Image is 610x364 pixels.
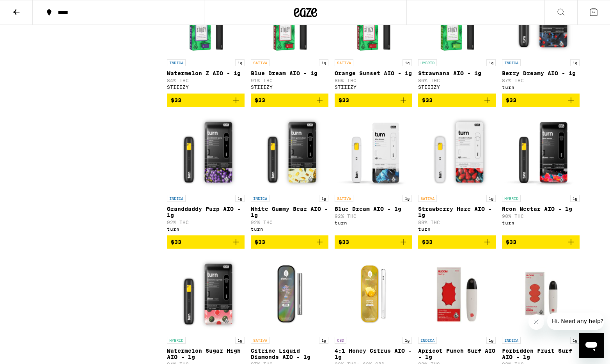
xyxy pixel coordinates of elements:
[502,206,580,212] p: Neon Nectar AIO - 1g
[251,220,328,225] p: 92% THC
[502,235,580,249] button: Add to bag
[167,337,186,344] p: HYBRID
[547,313,604,330] iframe: Message from company
[528,314,544,330] iframe: Close message
[251,70,328,76] p: Blue Dream AIO - 1g
[319,337,328,344] p: 1g
[335,113,412,191] img: turn - Blue Dream AIO - 1g
[167,226,245,231] div: turn
[335,220,412,225] div: turn
[167,59,186,66] p: INDICA
[319,59,328,66] p: 1g
[251,195,270,202] p: INDICA
[167,113,245,191] img: turn - Granddaddy Purp AIO - 1g
[570,59,580,66] p: 1g
[486,195,496,202] p: 1g
[251,337,270,344] p: SATIVA
[167,70,245,76] p: Watermelon Z AIO - 1g
[418,206,496,218] p: Strawberry Haze AIO - 1g
[167,85,245,90] div: STIIIZY
[167,206,245,218] p: Granddaddy Purp AIO - 1g
[251,235,328,249] button: Add to bag
[506,97,516,103] span: $33
[418,94,496,107] button: Add to bag
[335,214,412,219] p: 92% THC
[403,195,412,202] p: 1g
[251,113,328,191] img: turn - White Gummy Bear AIO - 1g
[251,206,328,218] p: White Gummy Bear AIO - 1g
[167,195,186,202] p: INDICA
[335,255,412,333] img: Dompen - 4:1 Honey Citrus AIO - 1g
[418,220,496,225] p: 89% THC
[502,113,580,235] a: Open page for Neon Nectar AIO - 1g from turn
[418,348,496,360] p: Apricot Punch Surf AIO - 1g
[418,337,437,344] p: INDICA
[335,113,412,235] a: Open page for Blue Dream AIO - 1g from turn
[403,59,412,66] p: 1g
[335,195,353,202] p: SATIVA
[418,85,496,90] div: STIIIZY
[502,59,521,66] p: INDICA
[171,239,181,245] span: $33
[167,94,245,107] button: Add to bag
[502,220,580,225] div: turn
[502,94,580,107] button: Add to bag
[502,78,580,83] p: 87% THC
[251,113,328,235] a: Open page for White Gummy Bear AIO - 1g from turn
[167,235,245,249] button: Add to bag
[502,195,521,202] p: HYBRID
[255,97,265,103] span: $33
[235,195,245,202] p: 1g
[319,195,328,202] p: 1g
[418,113,496,235] a: Open page for Strawberry Haze AIO - 1g from turn
[335,59,353,66] p: SATIVA
[251,348,328,360] p: Citrine Liquid Diamonds AIO - 1g
[255,239,265,245] span: $33
[235,337,245,344] p: 1g
[335,85,412,90] div: STIIIZY
[335,337,346,344] p: CBD
[418,59,437,66] p: HYBRID
[502,348,580,360] p: Forbidden Fruit Surf AIO - 1g
[418,226,496,231] div: turn
[251,226,328,231] div: turn
[422,97,433,103] span: $33
[418,113,496,191] img: turn - Strawberry Haze AIO - 1g
[251,94,328,107] button: Add to bag
[251,59,270,66] p: SATIVA
[335,70,412,76] p: Orange Sunset AIO - 1g
[486,337,496,344] p: 1g
[418,70,496,76] p: Strawnana AIO - 1g
[418,195,437,202] p: SATIVA
[502,214,580,219] p: 90% THC
[486,59,496,66] p: 1g
[422,239,433,245] span: $33
[335,235,412,249] button: Add to bag
[418,255,496,333] img: Bloom Brand - Apricot Punch Surf AIO - 1g
[167,113,245,235] a: Open page for Granddaddy Purp AIO - 1g from turn
[570,195,580,202] p: 1g
[339,97,349,103] span: $33
[502,337,521,344] p: INDICA
[335,94,412,107] button: Add to bag
[502,70,580,76] p: Berry Dreamy AIO - 1g
[335,78,412,83] p: 86% THC
[339,239,349,245] span: $33
[403,337,412,344] p: 1g
[570,337,580,344] p: 1g
[502,85,580,90] div: turn
[171,97,181,103] span: $33
[335,348,412,360] p: 4:1 Honey Citrus AIO - 1g
[235,59,245,66] p: 1g
[506,239,516,245] span: $33
[167,348,245,360] p: Watermelon Sugar High AIO - 1g
[167,78,245,83] p: 84% THC
[251,255,328,333] img: Dompen - Citrine Liquid Diamonds AIO - 1g
[251,85,328,90] div: STIIIZY
[418,78,496,83] p: 86% THC
[167,220,245,225] p: 92% THC
[335,206,412,212] p: Blue Dream AIO - 1g
[502,255,580,333] img: Bloom Brand - Forbidden Fruit Surf AIO - 1g
[167,255,245,333] img: turn - Watermelon Sugar High AIO - 1g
